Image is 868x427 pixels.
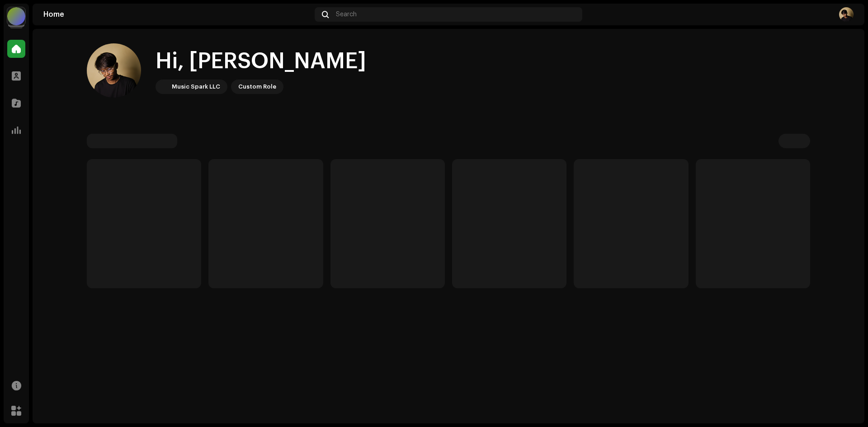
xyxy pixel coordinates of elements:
span: Search [336,11,357,18]
img: 1f3c8f6c-36a0-4a3c-9533-f7903278d1f8 [87,43,141,98]
div: Custom Role [238,81,276,92]
div: Music Spark LLC [172,81,220,92]
div: Home [43,11,311,18]
img: 1f3c8f6c-36a0-4a3c-9533-f7903278d1f8 [839,7,854,22]
img: bc4c4277-71b2-49c5-abdf-ca4e9d31f9c1 [157,81,168,92]
div: Hi, [PERSON_NAME] [156,47,366,76]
